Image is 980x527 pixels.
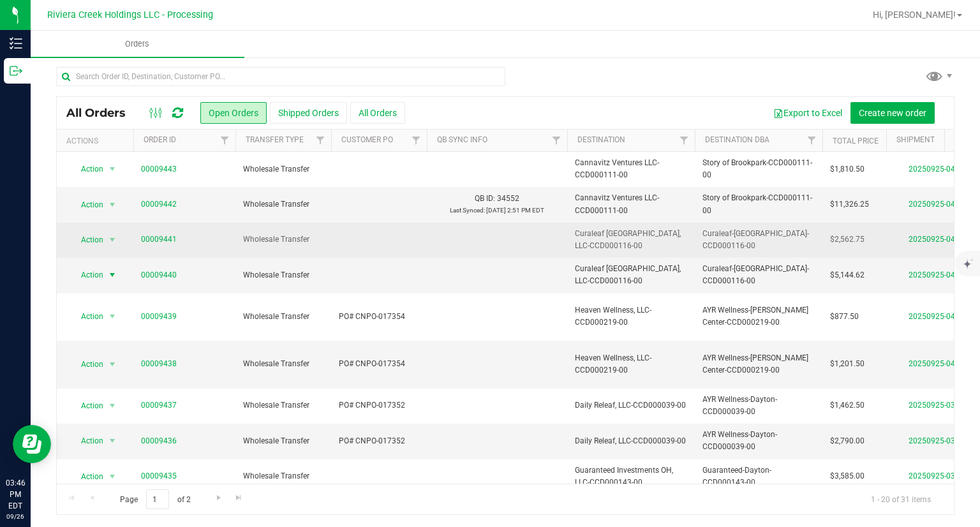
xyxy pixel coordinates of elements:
button: Export to Excel [765,102,850,124]
a: 00009435 [141,470,177,482]
span: Curaleaf-[GEOGRAPHIC_DATA]-CCD000116-00 [702,263,815,287]
input: Search Order ID, Destination, Customer PO... [56,67,505,86]
span: $5,144.62 [830,269,865,281]
span: $2,562.75 [830,234,865,246]
p: 09/26 [6,512,25,521]
span: Story of Brookpark-CCD000111-00 [702,192,815,216]
span: select [105,432,121,450]
span: $1,462.50 [830,399,865,412]
button: Shipped Orders [270,102,347,124]
span: select [105,308,121,325]
span: Wholesale Transfer [243,470,323,482]
span: Action [70,355,104,373]
span: Action [70,308,104,325]
span: Orders [108,38,167,50]
span: Action [70,397,104,415]
a: Customer PO [341,135,393,144]
a: Destination [577,135,625,144]
button: Create new order [850,102,935,124]
span: 1 - 20 of 31 items [861,489,941,508]
span: Hi, [PERSON_NAME]! [873,10,956,20]
a: Total Price [833,137,879,145]
a: 00009441 [141,234,177,246]
a: Order ID [144,135,176,144]
a: 00009437 [141,399,177,412]
span: Wholesale Transfer [243,435,323,447]
span: Cannavitz Ventures LLC-CCD000111-00 [575,157,687,181]
span: select [105,196,121,214]
inline-svg: Inventory [10,37,22,50]
span: 34552 [497,194,519,203]
a: Shipment [896,135,935,144]
a: Filter [214,130,235,151]
a: 00009439 [141,311,177,323]
a: Transfer Type [246,135,304,144]
span: Wholesale Transfer [243,234,323,246]
span: Curaleaf [GEOGRAPHIC_DATA], LLC-CCD000116-00 [575,263,687,287]
span: select [105,355,121,373]
a: Filter [546,130,567,151]
span: AYR Wellness-Dayton-CCD000039-00 [702,429,815,453]
span: Guaranteed-Dayton-CCD000143-00 [702,464,815,489]
span: Action [70,468,104,486]
a: 20250925-041 [909,312,960,321]
span: Page of 2 [109,489,201,509]
span: Action [70,196,104,214]
span: $3,585.00 [830,470,865,482]
span: PO# CNPO-017354 [339,311,419,323]
a: Filter [801,130,822,151]
span: Wholesale Transfer [243,399,323,412]
span: Heaven Wellness, LLC-CCD000219-00 [575,352,687,376]
span: Wholesale Transfer [243,198,323,211]
span: $877.50 [830,311,859,323]
a: 20250925-044 [909,200,960,209]
span: [DATE] 2:51 PM EDT [486,207,544,214]
a: 00009436 [141,435,177,447]
button: All Orders [350,102,405,124]
span: PO# CNPO-017354 [339,358,419,370]
span: QB ID: [475,194,495,203]
span: Curaleaf [GEOGRAPHIC_DATA], LLC-CCD000116-00 [575,228,687,252]
span: Wholesale Transfer [243,163,323,175]
span: AYR Wellness-Dayton-CCD000039-00 [702,394,815,418]
a: 20250925-040 [909,359,960,368]
span: Action [70,432,104,450]
span: Last Synced: [450,207,485,214]
a: 00009442 [141,198,177,211]
span: $1,201.50 [830,358,865,370]
div: Actions [66,137,128,145]
span: Story of Brookpark-CCD000111-00 [702,157,815,181]
a: 20250925-038 [909,436,960,445]
span: Wholesale Transfer [243,311,323,323]
span: select [105,468,121,486]
inline-svg: Outbound [10,64,22,77]
span: select [105,266,121,284]
a: 20250925-037 [909,471,960,480]
a: Go to the last page [230,489,248,507]
a: 00009438 [141,358,177,370]
a: QB Sync Info [437,135,487,144]
span: select [105,160,121,178]
span: Daily Releaf, LLC-CCD000039-00 [575,435,687,447]
a: Orders [31,31,244,57]
a: 20250925-043 [909,235,960,244]
span: Heaven Wellness, LLC-CCD000219-00 [575,304,687,329]
iframe: Resource center [13,425,51,463]
span: Wholesale Transfer [243,358,323,370]
span: Action [70,266,104,284]
input: 1 [146,489,169,509]
a: 20250925-039 [909,401,960,410]
span: Create new order [859,108,926,118]
a: Filter [310,130,331,151]
span: $2,790.00 [830,435,865,447]
span: AYR Wellness-[PERSON_NAME] Center-CCD000219-00 [702,352,815,376]
span: AYR Wellness-[PERSON_NAME] Center-CCD000219-00 [702,304,815,329]
span: Riviera Creek Holdings LLC - Processing [47,10,213,20]
a: 00009440 [141,269,177,281]
a: 00009443 [141,163,177,175]
span: Cannavitz Ventures LLC-CCD000111-00 [575,192,687,216]
span: Curaleaf-[GEOGRAPHIC_DATA]-CCD000116-00 [702,228,815,252]
span: Action [70,160,104,178]
span: Daily Releaf, LLC-CCD000039-00 [575,399,687,412]
a: 20250925-045 [909,165,960,174]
